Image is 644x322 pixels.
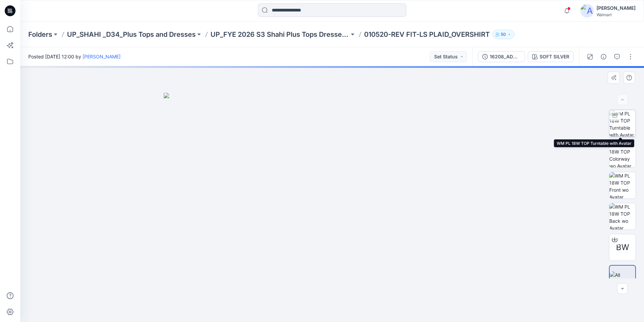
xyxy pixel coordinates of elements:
p: 50 [501,31,506,38]
img: All colorways [610,271,635,286]
button: 50 [492,30,514,39]
img: WM PL 18W TOP Back wo Avatar [609,203,636,230]
div: Walmart [597,12,636,17]
a: UP_FYE 2026 S3 Shahi Plus Tops Dresses Bottoms [211,30,349,39]
img: WM PL 18W TOP Front wo Avatar [609,172,636,198]
img: WM PL 18W TOP Colorway wo Avatar [609,141,636,167]
div: 16208_ADM_LACE INSET BLOUSE [490,53,521,60]
a: Folders [28,30,52,39]
div: SOFT SILVER [540,53,569,60]
div: [PERSON_NAME] [597,4,636,12]
span: BW [616,241,629,253]
img: WM PL 18W TOP Turntable with Avatar [609,110,636,136]
p: 010520-REV FIT-LS PLAID_OVERSHIRT [364,30,490,39]
button: 16208_ADM_LACE INSET BLOUSE [478,51,525,62]
img: avatar [580,4,594,18]
span: Posted [DATE] 12:00 by [28,53,121,60]
a: [PERSON_NAME] [83,54,121,59]
button: SOFT SILVER [528,51,574,62]
a: UP_SHAHI _D34_Plus Tops and Dresses [67,30,196,39]
img: eyJhbGciOiJIUzI1NiIsImtpZCI6IjAiLCJzbHQiOiJzZXMiLCJ0eXAiOiJKV1QifQ.eyJkYXRhIjp7InR5cGUiOiJzdG9yYW... [164,93,501,322]
button: Details [598,51,609,62]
